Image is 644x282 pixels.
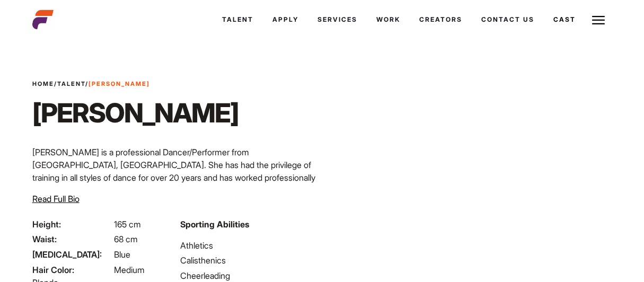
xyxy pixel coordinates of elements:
[180,269,315,282] li: Cheerleading
[32,248,112,261] span: [MEDICAL_DATA]:
[213,5,263,34] a: Talent
[32,233,112,245] span: Waist:
[32,80,150,89] span: / /
[180,254,315,267] li: Calisthenics
[32,80,54,87] a: Home
[544,5,585,34] a: Cast
[114,249,130,260] span: Blue
[89,80,150,87] strong: [PERSON_NAME]
[180,239,315,252] li: Athletics
[32,193,80,204] span: Read Full Bio
[32,97,239,129] h1: [PERSON_NAME]
[263,5,308,34] a: Apply
[114,234,138,244] span: 68 cm
[180,219,249,230] strong: Sporting Abilities
[32,192,80,205] button: Read Full Bio
[32,146,316,248] p: [PERSON_NAME] is a professional Dancer/Performer from [GEOGRAPHIC_DATA], [GEOGRAPHIC_DATA]. She h...
[367,5,410,34] a: Work
[472,5,544,34] a: Contact Us
[308,5,367,34] a: Services
[32,263,112,276] span: Hair Color:
[114,219,141,230] span: 165 cm
[32,218,112,231] span: Height:
[32,9,54,30] img: cropped-aefm-brand-fav-22-square.png
[410,5,472,34] a: Creators
[57,80,85,87] a: Talent
[592,14,605,27] img: Burger icon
